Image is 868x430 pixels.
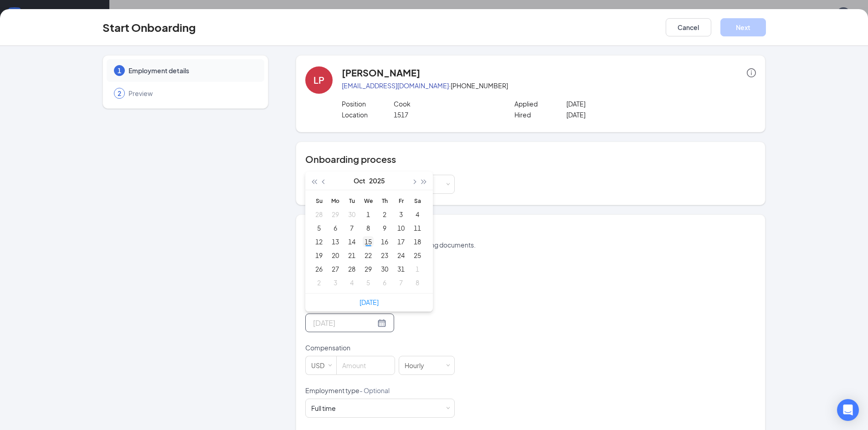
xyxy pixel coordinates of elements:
p: Cook [394,99,497,108]
td: 2025-10-20 [327,248,344,262]
div: LP [313,74,324,86]
td: 2025-10-22 [360,248,376,262]
td: 2025-10-07 [344,221,360,235]
div: 7 [346,223,357,233]
div: 21 [346,250,357,261]
td: 2025-11-02 [311,276,327,289]
div: 8 [363,223,374,233]
div: 1 [363,209,374,220]
button: Oct [354,172,365,190]
div: 3 [330,277,341,288]
p: [DATE] [566,99,670,108]
div: 16 [379,236,390,247]
th: We [360,194,376,207]
div: 29 [330,209,341,220]
div: 26 [313,263,324,274]
td: 2025-11-03 [327,276,344,289]
td: 2025-10-06 [327,221,344,235]
h3: Start Onboarding [103,20,196,35]
td: 2025-11-04 [344,276,360,289]
span: Employment details [128,66,255,75]
td: 2025-10-27 [327,262,344,276]
p: Employment type [305,386,455,395]
div: 12 [313,236,324,247]
td: 2025-10-26 [311,262,327,276]
td: 2025-10-14 [344,235,360,248]
div: 30 [346,209,357,220]
div: 4 [346,277,357,288]
div: 5 [363,277,374,288]
span: info-circle [747,68,756,77]
td: 2025-10-19 [311,248,327,262]
div: 13 [330,236,341,247]
span: - Optional [360,386,390,395]
div: 11 [412,223,423,233]
div: 17 [395,236,406,247]
td: 2025-10-09 [376,221,393,235]
div: 8 [412,277,423,288]
input: Select date [313,317,375,329]
td: 2025-10-18 [409,235,426,248]
td: 2025-10-31 [393,262,409,276]
td: 2025-10-10 [393,221,409,235]
div: 28 [346,263,357,274]
div: 7 [395,277,406,288]
div: 14 [346,236,357,247]
td: 2025-10-13 [327,235,344,248]
td: 2025-10-08 [360,221,376,235]
div: 29 [363,263,374,274]
th: Sa [409,194,426,207]
td: 2025-10-11 [409,221,426,235]
h4: Onboarding process [305,153,756,166]
div: 5 [313,223,324,233]
div: Hourly [405,356,431,374]
input: Amount [337,356,395,374]
div: 30 [379,263,390,274]
div: 4 [412,209,423,220]
div: 6 [379,277,390,288]
td: 2025-10-17 [393,235,409,248]
a: [DATE] [360,298,379,306]
div: 24 [395,250,406,261]
div: Full time [311,404,336,413]
p: This information is used to create onboarding documents. [305,240,756,249]
div: 18 [412,236,423,247]
td: 2025-10-15 [360,235,376,248]
td: 2025-10-28 [344,262,360,276]
td: 2025-10-05 [311,221,327,235]
td: 2025-10-29 [360,262,376,276]
div: 2 [379,209,390,220]
div: 28 [313,209,324,220]
td: 2025-10-23 [376,248,393,262]
td: 2025-10-03 [393,207,409,221]
p: Hired [514,110,566,119]
td: 2025-09-30 [344,207,360,221]
span: 2 [118,89,121,98]
div: 1 [412,263,423,274]
td: 2025-11-07 [393,276,409,289]
td: 2025-10-12 [311,235,327,248]
td: 2025-09-28 [311,207,327,221]
p: Applied [514,99,566,108]
div: 22 [363,250,374,261]
td: 2025-10-25 [409,248,426,262]
div: 10 [395,223,406,233]
td: 2025-10-04 [409,207,426,221]
h4: [PERSON_NAME] [342,66,420,79]
th: Th [376,194,393,207]
div: 9 [379,223,390,233]
p: Position [342,99,394,108]
div: 27 [330,263,341,274]
div: [object Object] [311,404,342,413]
td: 2025-10-24 [393,248,409,262]
td: 2025-11-01 [409,262,426,276]
td: 2025-10-01 [360,207,376,221]
div: 3 [395,209,406,220]
div: 31 [395,263,406,274]
td: 2025-11-05 [360,276,376,289]
div: 2 [313,277,324,288]
span: Preview [128,89,255,98]
th: Mo [327,194,344,207]
div: 25 [412,250,423,261]
td: 2025-10-21 [344,248,360,262]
